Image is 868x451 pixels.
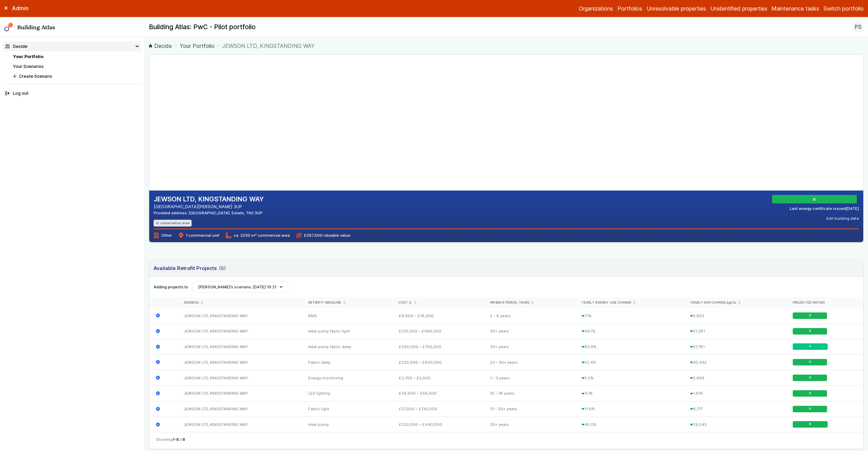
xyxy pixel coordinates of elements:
a: Your Scenarios [13,64,44,69]
a: Your Portfolio [13,54,43,59]
span: Adding projects to [154,284,188,290]
div: JEWSON LTD, KINGSTANDING WAY [177,339,302,355]
div: 45.0% [575,417,684,432]
div: £290,000 – £750,000 [392,339,484,355]
a: Organizations [579,4,613,13]
div: 1 – 3 years [484,370,575,386]
div: JEWSON LTD, KINGSTANDING WAY [177,401,302,417]
div: 5.0% [575,370,684,386]
button: Create Scenario [11,71,141,81]
button: Edit building data [826,216,859,221]
span: £267,500 rateable value [296,233,350,238]
summary: Decide [3,41,141,51]
span: B [814,197,817,202]
div: 4.1% [575,386,684,401]
div: LED lighting [302,386,392,401]
div: Heat pump fabric deep [302,339,392,355]
div: Energy monitoring [302,370,392,386]
div: £220,000 – £630,000 [392,355,484,370]
span: JEWSON LTD, KINGSTANDING WAY [222,42,315,50]
div: 7.1% [575,308,684,323]
div: 6,717 [683,401,786,417]
div: 1,816 [683,386,786,401]
span: A [809,345,811,349]
span: B [809,313,811,318]
address: [GEOGRAPHIC_DATA][PERSON_NAME] 3UP [154,203,264,210]
div: 23 – 30+ years [484,355,575,370]
span: Payback period, years [490,301,529,305]
div: 31,361 [683,323,786,339]
div: JEWSON LTD, KINGSTANDING WAY [177,355,302,370]
span: (8) [219,265,226,272]
div: Last energy certificate issued [790,206,859,211]
span: B [809,391,811,396]
button: Switch portfolio [824,4,864,13]
div: £27,000 – £130,000 [392,401,484,417]
div: BMS [302,308,392,323]
button: PS [853,21,864,32]
div: £2,700 – £5,000 [392,370,484,386]
div: Heat pump [302,417,392,432]
a: Unresolvable properties [647,4,706,13]
div: 10 – 16 years [484,386,575,401]
span: Other [154,233,172,238]
h3: Available Retrofit Projects [154,265,225,272]
div: 13 – 30+ years [484,401,575,417]
span: B [809,329,811,333]
span: Cost, £ [399,301,412,305]
div: JEWSON LTD, KINGSTANDING WAY [177,386,302,401]
div: JEWSON LTD, KINGSTANDING WAY [177,308,302,323]
span: PS [855,23,862,31]
div: 30+ years [484,417,575,432]
div: Decide [5,43,27,50]
div: JEWSON LTD, KINGSTANDING WAY [177,417,302,432]
div: 2,698 [683,370,786,386]
button: Log out [3,89,141,98]
span: B [809,422,811,427]
div: JEWSON LTD, KINGSTANDING WAY [177,323,302,339]
a: Decide [149,42,172,50]
div: 37,781 [683,339,786,355]
div: 30,432 [683,355,786,370]
a: Portfolios [617,4,642,13]
div: £220,000 – £440,000 [392,417,484,432]
span: Yearly energy use change [581,301,631,305]
span: 8 [183,437,185,442]
div: 49.1% [575,323,684,339]
button: [PERSON_NAME]’s scenario; [DATE] 10:21 [193,281,288,293]
div: JEWSON LTD, KINGSTANDING WAY [177,370,302,386]
img: main-0bbd2752.svg [4,23,13,32]
div: Fabric deep [302,355,392,370]
div: £210,000 – £490,000 [392,323,484,339]
div: Heat pump fabric light [302,323,392,339]
div: £6,600 – £18,000 [392,308,484,323]
span: B [809,376,811,380]
div: 29,543 [683,417,786,432]
div: Fabric light [302,401,392,417]
div: 63.6% [575,339,684,355]
div: 30+ years [484,323,575,339]
a: Your Portfolio [180,42,215,50]
li: In conservation area [154,220,192,226]
nav: Table navigation [149,432,863,449]
div: 11.6% [575,401,684,417]
span: B [809,407,811,411]
span: 1 commercial unit [178,233,219,238]
a: Maintenance tasks [771,4,819,13]
span: Retrofit measure [308,301,341,305]
span: Address [184,301,199,305]
div: 30+ years [484,339,575,355]
div: Projected rating [793,301,857,305]
div: Provided address: [GEOGRAPHIC_DATA]. Estate, TN2 3UP [154,210,264,216]
span: Showing of [156,437,185,442]
span: kgCO₂ [727,301,736,304]
time: [DATE] [846,206,859,211]
h2: Building Atlas: PwC - Pilot portfolio [149,23,256,32]
div: 3 – 8 years [484,308,575,323]
span: B [809,360,811,364]
div: 3,933 [683,308,786,323]
div: 52.4% [575,355,684,370]
a: Unidentified properties [710,4,767,13]
span: ca. 2230 m² commercial area [226,233,290,238]
div: £34,000 – £56,000 [392,386,484,401]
